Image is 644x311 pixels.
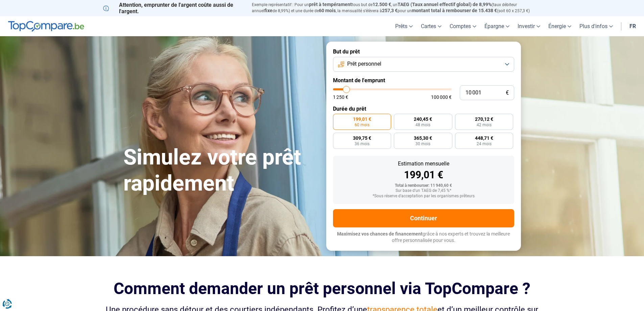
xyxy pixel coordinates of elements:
[319,8,336,13] span: 60 mois
[355,142,369,146] span: 36 mois
[373,2,391,7] span: 12.500 €
[103,279,541,298] h2: Comment demander un prêt personnel via TopCompare ?
[333,209,514,227] button: Continuer
[475,117,493,121] span: 270,12 €
[575,16,617,36] a: Plus d'infos
[353,117,371,121] span: 199,01 €
[355,123,369,127] span: 60 mois
[382,8,398,13] span: 257,3 €
[417,16,446,36] a: Cartes
[477,142,492,146] span: 24 mois
[480,16,514,36] a: Épargne
[446,16,480,36] a: Comptes
[353,136,371,140] span: 309,75 €
[414,136,432,140] span: 365,30 €
[338,161,509,166] div: Estimation mensuelle
[338,194,509,199] div: *Sous réserve d'acceptation par les organismes prêteurs
[398,2,492,7] span: TAEG (Taux annuel effectif global) de 8,99%
[506,90,509,96] span: €
[412,8,497,13] span: montant total à rembourser de 15.438 €
[431,95,452,99] span: 100 000 €
[333,77,514,84] label: Montant de l'emprunt
[347,60,381,68] span: Prêt personnel
[625,16,640,36] a: fr
[333,95,348,99] span: 1 250 €
[544,16,575,36] a: Énergie
[414,117,432,121] span: 240,45 €
[333,231,514,244] p: grâce à nos experts et trouvez la meilleure offre personnalisée pour vous.
[333,57,514,72] button: Prêt personnel
[333,106,514,112] label: Durée du prêt
[337,231,423,237] span: Maximisez vos chances de financement
[123,145,318,197] h1: Simulez votre prêt rapidement
[103,2,244,15] p: Attention, emprunter de l'argent coûte aussi de l'argent.
[252,2,541,14] p: Exemple représentatif : Pour un tous but de , un (taux débiteur annuel de 8,99%) et une durée de ...
[391,16,417,36] a: Prêts
[8,21,84,32] img: TopCompare
[264,8,272,13] span: fixe
[514,16,544,36] a: Investir
[333,48,514,55] label: But du prêt
[309,2,352,7] span: prêt à tempérament
[338,170,509,180] div: 199,01 €
[415,123,430,127] span: 48 mois
[475,136,493,140] span: 448,71 €
[338,188,509,193] div: Sur base d'un TAEG de 7,45 %*
[338,183,509,188] div: Total à rembourser: 11 940,60 €
[415,142,430,146] span: 30 mois
[477,123,492,127] span: 42 mois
